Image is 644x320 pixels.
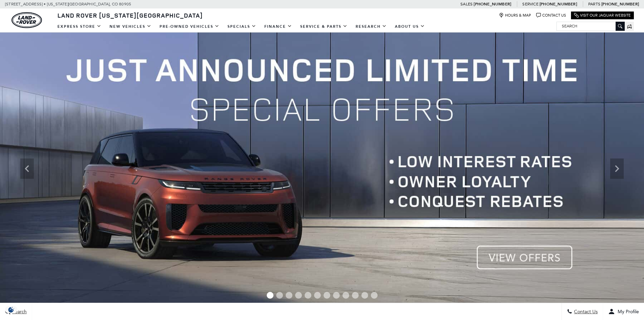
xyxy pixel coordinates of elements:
span: Service [522,2,538,6]
a: Hours & Map [499,13,531,18]
span: Go to slide 1 [267,292,273,299]
span: Sales [460,2,473,6]
section: Click to Open Cookie Consent Modal [3,306,19,313]
nav: Main Navigation [53,21,429,33]
span: Land Rover [US_STATE][GEOGRAPHIC_DATA] [57,11,203,19]
a: EXPRESS STORE [53,21,105,33]
a: Specials [223,21,260,33]
a: [PHONE_NUMBER] [474,1,511,7]
a: Pre-Owned Vehicles [156,21,223,33]
span: Go to slide 8 [333,292,340,299]
a: land-rover [11,12,42,28]
a: About Us [391,21,429,33]
a: Research [352,21,391,33]
span: Go to slide 9 [342,292,349,299]
img: Opt-Out Icon [3,306,19,313]
a: New Vehicles [105,21,156,33]
span: Go to slide 7 [324,292,330,299]
span: Go to slide 11 [361,292,368,299]
img: Land Rover [11,12,42,28]
span: Go to slide 2 [276,292,283,299]
div: Previous [20,158,34,179]
span: Go to slide 10 [352,292,359,299]
a: [PHONE_NUMBER] [601,1,639,7]
span: Parts [588,2,600,6]
span: Go to slide 4 [295,292,302,299]
input: Search [557,22,624,30]
a: [STREET_ADDRESS] • [US_STATE][GEOGRAPHIC_DATA], CO 80905 [5,2,131,6]
div: Next [610,158,624,179]
span: Go to slide 6 [314,292,321,299]
a: Contact Us [536,13,566,18]
span: Go to slide 5 [305,292,311,299]
a: Visit Our Jaguar Website [574,13,631,18]
a: [PHONE_NUMBER] [540,1,577,7]
span: Contact Us [572,309,598,315]
a: Land Rover [US_STATE][GEOGRAPHIC_DATA] [53,11,207,19]
span: Go to slide 12 [371,292,378,299]
span: My Profile [615,309,639,315]
button: Open user profile menu [603,303,644,320]
span: Go to slide 3 [286,292,292,299]
a: Finance [260,21,296,33]
a: Service & Parts [296,21,352,33]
